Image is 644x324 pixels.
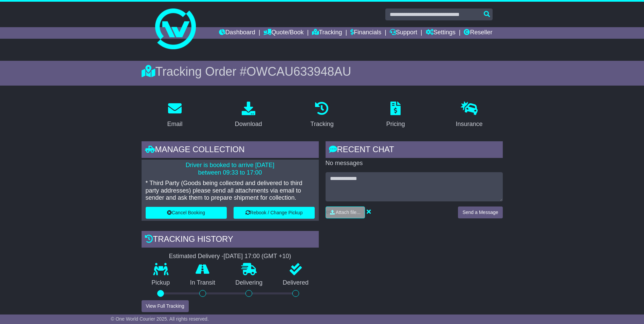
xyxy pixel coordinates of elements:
[142,141,319,160] div: Manage collection
[111,316,209,322] span: © One World Courier 2025. All rights reserved.
[225,279,273,287] p: Delivering
[142,300,189,312] button: View Full Tracking
[146,207,227,219] button: Cancel Booking
[263,27,303,39] a: Quote/Book
[464,27,492,39] a: Reseller
[426,27,456,39] a: Settings
[458,206,502,218] button: Send a Message
[180,279,225,287] p: In Transit
[142,64,503,79] div: Tracking Order #
[273,279,319,287] p: Delivered
[142,231,319,249] div: Tracking history
[146,180,315,202] p: * Third Party (Goods being collected and delivered to third party addresses) please send all atta...
[146,162,315,176] p: Driver is booked to arrive [DATE] between 09:33 to 17:00
[167,120,182,129] div: Email
[231,99,266,131] a: Download
[142,253,319,260] div: Estimated Delivery -
[219,27,255,39] a: Dashboard
[326,160,503,167] p: No messages
[312,27,342,39] a: Tracking
[234,207,315,219] button: Rebook / Change Pickup
[390,27,417,39] a: Support
[382,99,409,131] a: Pricing
[456,120,483,129] div: Insurance
[350,27,381,39] a: Financials
[310,120,333,129] div: Tracking
[142,279,180,287] p: Pickup
[452,99,487,131] a: Insurance
[235,120,262,129] div: Download
[326,141,503,160] div: RECENT CHAT
[386,120,405,129] div: Pricing
[224,253,291,260] div: [DATE] 17:00 (GMT +10)
[246,65,351,78] span: OWCAU633948AU
[306,99,338,131] a: Tracking
[163,99,187,131] a: Email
